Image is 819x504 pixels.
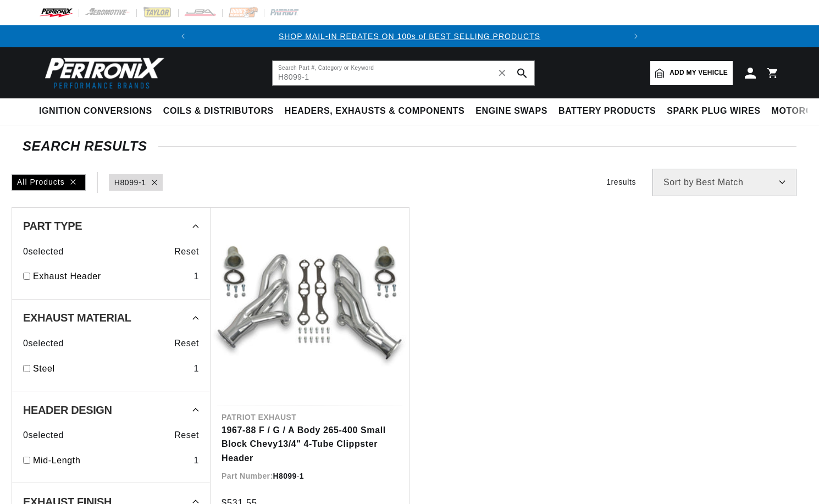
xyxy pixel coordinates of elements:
span: Reset [174,428,199,442]
span: Reset [174,336,199,351]
a: Add my vehicle [650,61,733,85]
input: Search Part #, Category or Keyword [273,61,534,85]
span: Spark Plug Wires [667,106,760,117]
a: Mid-Length [33,453,189,468]
summary: Ignition Conversions [39,98,158,124]
a: SHOP MAIL-IN REBATES ON 100s of BEST SELLING PRODUCTS [279,32,540,41]
summary: Spark Plug Wires [661,98,766,124]
span: Sort by [663,178,694,187]
span: Header Design [23,405,112,416]
div: 1 [193,269,199,284]
summary: Headers, Exhausts & Components [279,98,470,124]
span: 1 results [606,178,636,186]
span: 0 selected [23,336,64,351]
span: Part Type [23,220,82,231]
a: H8099-1 [114,176,146,189]
button: Translation missing: en.sections.announcements.next_announcement [625,25,647,47]
span: Battery Products [558,106,656,117]
span: Headers, Exhausts & Components [285,106,464,117]
div: 1 [193,362,199,376]
div: All Products [12,174,86,191]
div: 1 [193,453,199,468]
summary: Engine Swaps [470,98,553,124]
span: Coils & Distributors [163,106,274,117]
button: search button [510,61,534,85]
div: 1 of 2 [194,30,626,42]
div: Announcement [194,30,626,42]
button: Translation missing: en.sections.announcements.previous_announcement [172,25,194,47]
div: SEARCH RESULTS [23,141,796,152]
span: Add my vehicle [669,68,728,78]
select: Sort by [652,169,796,196]
img: Pertronix [39,54,165,92]
a: Steel [33,362,189,376]
span: Ignition Conversions [39,106,152,117]
span: 0 selected [23,428,64,442]
a: Exhaust Header [33,269,189,284]
summary: Coils & Distributors [158,98,279,124]
span: Exhaust Material [23,312,131,323]
slideshow-component: Translation missing: en.sections.announcements.announcement_bar [12,25,807,47]
span: Engine Swaps [475,106,547,117]
span: 0 selected [23,245,64,259]
span: Reset [174,245,199,259]
a: 1967-88 F / G / A Body 265-400 Small Block Chevy13/4" 4-Tube Clippster Header [222,423,398,466]
summary: Battery Products [553,98,661,124]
